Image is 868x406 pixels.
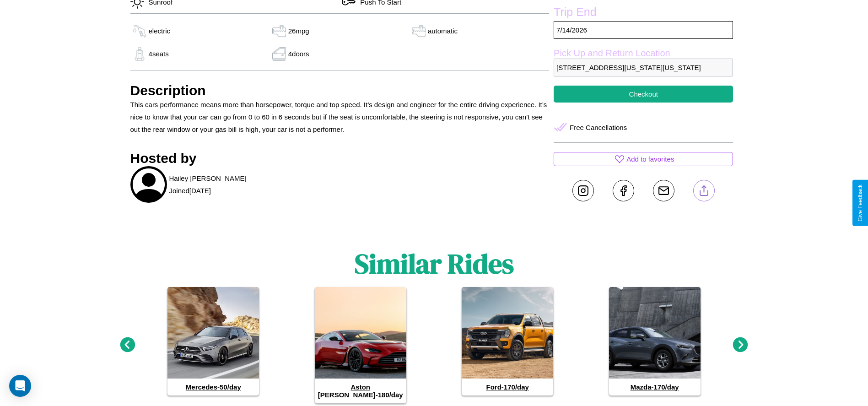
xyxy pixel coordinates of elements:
[857,184,863,222] div: Give Feedback
[410,24,428,38] img: gas
[149,48,169,60] p: 4 seats
[462,287,553,395] a: Ford-170/day
[130,98,550,135] p: This cars performance means more than horsepower, torque and top speed. It’s design and engineer ...
[130,24,149,38] img: gas
[570,121,627,134] p: Free Cancellations
[554,48,733,59] label: Pick Up and Return Location
[554,86,733,103] button: Checkout
[130,151,550,166] h3: Hosted by
[169,172,247,184] p: Hailey [PERSON_NAME]
[9,375,31,397] div: Open Intercom Messenger
[149,25,171,37] p: electric
[167,379,259,395] h4: Mercedes - 50 /day
[609,379,701,395] h4: Mazda - 170 /day
[288,25,309,37] p: 26 mpg
[130,83,550,98] h3: Description
[315,379,406,403] h4: Aston [PERSON_NAME] - 180 /day
[626,153,674,165] p: Add to favorites
[554,152,733,166] button: Add to favorites
[270,24,288,38] img: gas
[288,48,309,60] p: 4 doors
[428,25,458,37] p: automatic
[167,287,259,395] a: Mercedes-50/day
[169,184,211,197] p: Joined [DATE]
[554,21,733,39] p: 7 / 14 / 2026
[554,5,733,21] label: Trip End
[355,245,514,282] h1: Similar Rides
[554,59,733,76] p: [STREET_ADDRESS][US_STATE][US_STATE]
[462,379,553,395] h4: Ford - 170 /day
[315,287,406,403] a: Aston [PERSON_NAME]-180/day
[130,47,149,61] img: gas
[609,287,701,395] a: Mazda-170/day
[270,47,288,61] img: gas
